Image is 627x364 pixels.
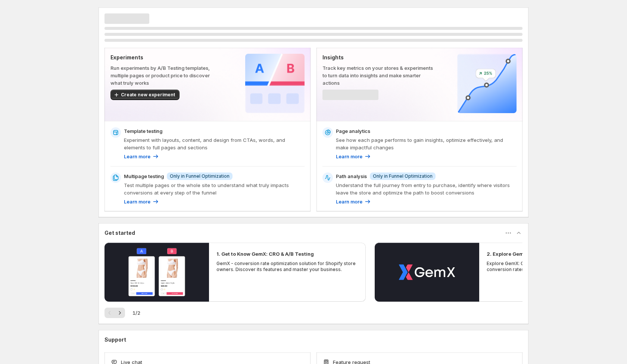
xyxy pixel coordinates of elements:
h2: 1. Get to Know GemX: CRO & A/B Testing [216,250,314,258]
p: Page analytics [336,127,370,135]
nav: Pagination [104,308,125,318]
span: Create new experiment [121,92,175,98]
p: Run experiments by A/B Testing templates, multiple pages or product price to discover what truly ... [110,64,221,87]
a: Learn more [336,198,371,205]
a: Learn more [124,153,159,160]
button: Play video [104,243,209,302]
p: Experiment with layouts, content, and design from CTAs, words, and elements to full pages and sec... [124,136,305,151]
p: See how each page performs to gain insights, optimize effectively, and make impactful changes [336,136,517,151]
button: Play video [375,243,479,302]
p: Experiments [110,54,221,61]
p: Learn more [336,198,362,205]
span: Only in Funnel Optimization [373,173,433,179]
a: Learn more [124,198,159,205]
p: Insights [322,54,433,61]
p: Test multiple pages or the whole site to understand what truly impacts conversions at every step ... [124,181,305,196]
span: 1 / 2 [132,309,140,317]
p: Learn more [124,153,150,160]
a: Learn more [336,153,371,160]
h3: Support [104,336,126,343]
p: Learn more [124,198,150,205]
p: Path analysis [336,172,367,180]
p: GemX - conversion rate optimization solution for Shopify store owners. Discover its features and ... [216,261,358,273]
img: Insights [457,54,517,113]
button: Next [115,308,125,318]
h2: 2. Explore GemX: CRO & A/B Testing Use Cases [487,250,602,258]
p: Learn more [336,153,362,160]
p: Multipage testing [124,172,164,180]
img: Experiments [245,54,305,113]
p: Template testing [124,127,162,135]
span: Only in Funnel Optimization [170,173,230,179]
h3: Get started [104,229,135,237]
button: Create new experiment [110,90,180,100]
p: Track key metrics on your stores & experiments to turn data into insights and make smarter actions [322,64,433,87]
p: Understand the full journey from entry to purchase, identify where visitors leave the store and o... [336,181,517,196]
